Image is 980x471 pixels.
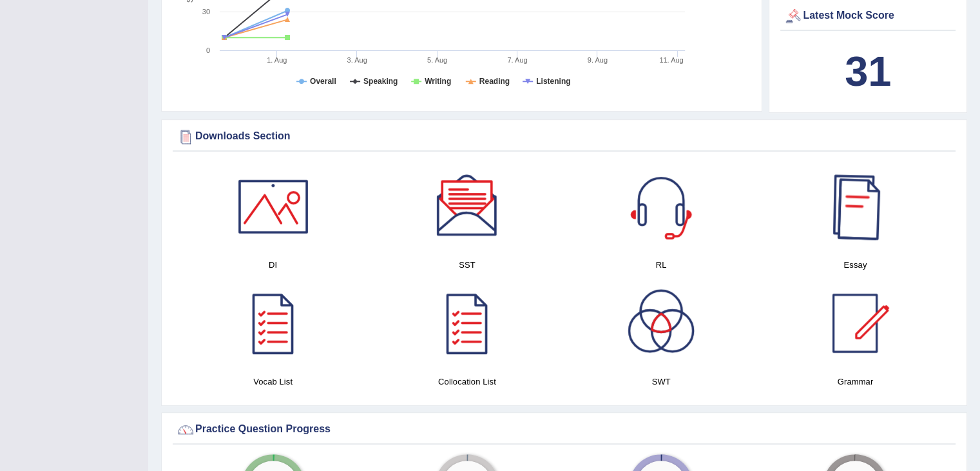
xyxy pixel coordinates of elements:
tspan: Overall [310,77,336,86]
tspan: 9. Aug [588,56,608,64]
tspan: 1. Aug [267,56,287,64]
text: 30 [202,8,210,15]
h4: Vocab List [182,375,363,388]
h4: SST [376,258,557,272]
h4: Grammar [765,375,946,388]
tspan: 5. Aug [427,56,447,64]
tspan: 11. Aug [659,56,683,64]
h4: SWT [571,375,752,388]
tspan: Reading [479,77,510,86]
div: Downloads Section [176,127,952,146]
b: 31 [845,48,891,95]
h4: Essay [765,258,946,272]
tspan: Writing [425,77,451,86]
h4: RL [571,258,752,272]
tspan: 3. Aug [347,56,367,64]
tspan: 7. Aug [507,56,527,64]
h4: DI [182,258,363,272]
tspan: Speaking [363,77,398,86]
div: Latest Mock Score [783,6,952,26]
tspan: Listening [536,77,570,86]
h4: Collocation List [376,375,557,388]
text: 0 [206,46,210,54]
div: Practice Question Progress [176,420,952,439]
